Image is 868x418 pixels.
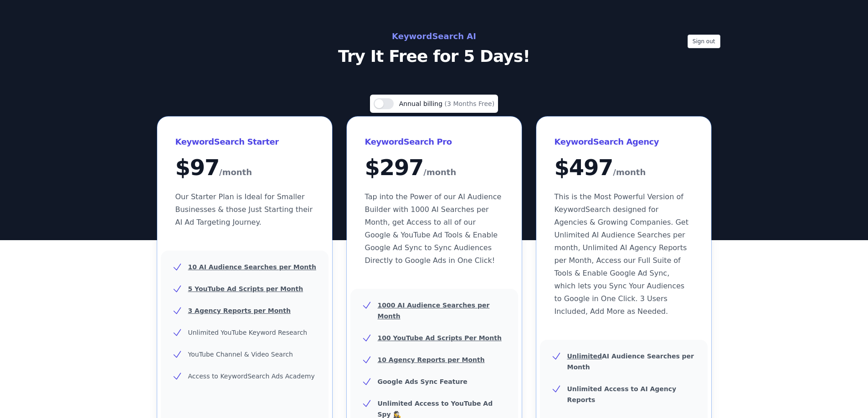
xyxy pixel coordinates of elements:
b: Google Ads Sync Feature [378,378,467,385]
span: Our Starter Plan is Ideal for Smaller Businesses & those Just Starting their AI Ad Targeting Jour... [175,192,313,227]
u: Unlimited [567,353,602,360]
span: /month [423,165,456,180]
span: (3 Months Free) [445,100,495,107]
u: 100 YouTube Ad Scripts Per Month [378,334,502,342]
span: /month [613,165,646,180]
u: 3 Agency Reports per Month [188,307,291,314]
span: YouTube Channel & Video Search [188,351,293,358]
span: This is the Most Powerful Version of KeywordSearch designed for Agencies & Growing Companies. Get... [555,192,688,316]
h3: KeywordSearch Agency [555,135,693,149]
div: $ 497 [555,156,693,180]
div: $ 97 [175,156,314,180]
span: Unlimited YouTube Keyword Research [188,329,308,336]
h3: KeywordSearch Pro [365,135,503,149]
h2: KeywordSearch AI [230,29,638,44]
b: AI Audience Searches per Month [567,353,694,371]
div: $ 297 [365,156,503,180]
span: Access to KeywordSearch Ads Academy [188,373,315,380]
u: 10 Agency Reports per Month [378,356,485,363]
span: Tap into the Power of our AI Audience Builder with 1000 AI Searches per Month, get Access to all ... [365,192,502,265]
span: /month [219,165,252,180]
b: Unlimited Access to AI Agency Reports [567,385,677,403]
u: 10 AI Audience Searches per Month [188,263,316,271]
u: 5 YouTube Ad Scripts per Month [188,285,303,292]
b: Unlimited Access to YouTube Ad Spy 🕵️‍♀️ [378,400,493,418]
p: Try It Free for 5 Days! [230,47,638,65]
h3: KeywordSearch Starter [175,135,314,149]
u: 1000 AI Audience Searches per Month [378,302,490,320]
span: Annual billing [399,100,445,107]
button: Sign out [688,35,720,48]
